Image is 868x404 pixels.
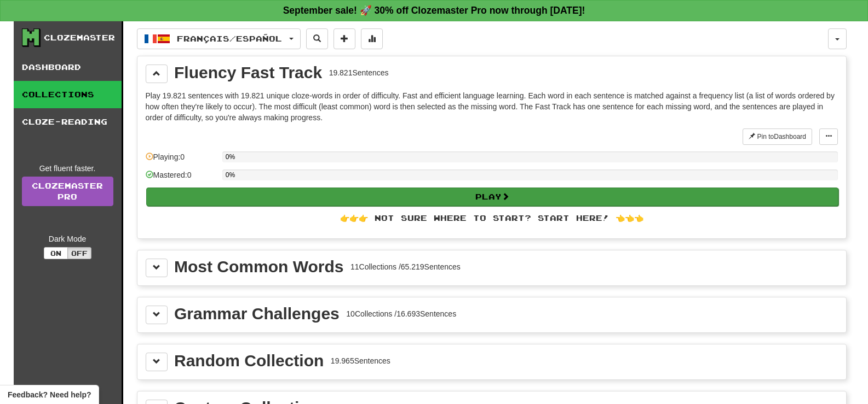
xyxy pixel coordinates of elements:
[44,32,115,43] div: Clozemaster
[146,90,838,123] p: Play 19.821 sentences with 19.821 unique cloze-words in order of difficulty. Fast and efficient l...
[22,163,113,174] div: Get fluent faster.
[67,247,91,259] button: Off
[334,28,355,49] button: Add sentence to collection
[137,28,301,49] button: Français/Español
[146,151,217,169] div: Playing: 0
[361,28,383,49] button: More stats
[8,389,91,400] span: Open feedback widget
[14,108,122,136] a: Cloze-Reading
[283,5,585,16] strong: September sale! 🚀 30% off Clozemaster Pro now through [DATE]!
[743,128,812,145] button: Pin toDashboard
[14,81,122,108] a: Collections
[146,213,838,224] div: 👉👉👉 Not sure where to start? Start here! 👈👈👈
[146,188,838,206] button: Play
[44,247,68,259] button: On
[174,353,324,369] div: Random Collection
[22,177,113,206] a: ClozemasterPro
[350,261,461,272] div: 11 Collections / 65.219 Sentences
[146,169,217,188] div: Mastered: 0
[174,259,343,275] div: Most Common Words
[346,308,456,319] div: 10 Collections / 16.693 Sentences
[177,34,282,43] span: Français / Español
[22,233,113,244] div: Dark Mode
[174,306,340,322] div: Grammar Challenges
[306,28,328,49] button: Search sentences
[331,355,390,366] div: 19.965 Sentences
[329,67,389,78] div: 19.821 Sentences
[174,65,322,81] div: Fluency Fast Track
[14,54,122,81] a: Dashboard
